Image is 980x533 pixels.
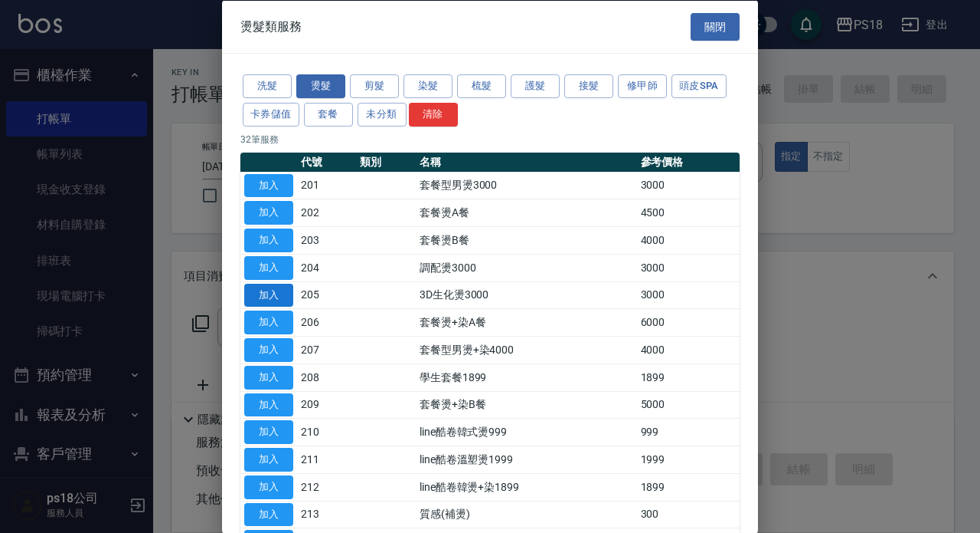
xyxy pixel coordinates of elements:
[244,393,293,416] button: 加入
[416,473,637,501] td: line酷卷韓燙+染1899
[416,308,637,336] td: 套餐燙+染A餐
[240,18,302,34] span: 燙髮類服務
[244,338,293,362] button: 加入
[244,502,293,526] button: 加入
[637,418,740,446] td: 999
[296,74,345,98] button: 燙髮
[637,473,740,501] td: 1899
[243,102,299,126] button: 卡券儲值
[297,391,356,419] td: 209
[637,172,740,199] td: 3000
[637,199,740,226] td: 4500
[356,152,415,172] th: 類別
[297,152,356,172] th: 代號
[297,473,356,501] td: 212
[511,74,560,98] button: 護髮
[416,364,637,391] td: 學生套餐1899
[403,74,452,98] button: 染髮
[297,254,356,281] td: 204
[297,172,356,199] td: 201
[297,446,356,473] td: 211
[243,74,292,98] button: 洗髮
[409,102,458,126] button: 清除
[297,336,356,364] td: 207
[416,172,637,199] td: 套餐型男燙3000
[304,102,353,126] button: 套餐
[416,391,637,419] td: 套餐燙+染B餐
[297,501,356,528] td: 213
[244,365,293,389] button: 加入
[416,152,637,172] th: 名稱
[416,501,637,528] td: 質感(補燙)
[240,132,740,146] p: 32 筆服務
[244,229,293,252] button: 加入
[297,226,356,254] td: 203
[244,283,293,307] button: 加入
[350,74,399,98] button: 剪髮
[637,391,740,419] td: 5000
[297,199,356,226] td: 202
[244,201,293,225] button: 加入
[691,12,740,41] button: 關閉
[416,199,637,226] td: 套餐燙A餐
[297,418,356,446] td: 210
[637,446,740,473] td: 1999
[637,281,740,309] td: 3000
[297,281,356,309] td: 205
[244,173,293,197] button: 加入
[457,74,506,98] button: 梳髮
[297,364,356,391] td: 208
[244,475,293,498] button: 加入
[637,226,740,254] td: 4000
[244,255,293,279] button: 加入
[671,74,727,98] button: 頭皮SPA
[416,446,637,473] td: line酷卷溫塑燙1999
[416,336,637,364] td: 套餐型男燙+染4000
[244,448,293,472] button: 加入
[637,152,740,172] th: 參考價格
[244,420,293,444] button: 加入
[416,226,637,254] td: 套餐燙B餐
[618,74,667,98] button: 修甲師
[358,102,407,126] button: 未分類
[637,501,740,528] td: 300
[416,418,637,446] td: line酷卷韓式燙999
[637,308,740,336] td: 6000
[297,308,356,336] td: 206
[637,364,740,391] td: 1899
[564,74,613,98] button: 接髮
[637,254,740,281] td: 3000
[637,336,740,364] td: 4000
[416,254,637,281] td: 調配燙3000
[416,281,637,309] td: 3D生化燙3000
[244,311,293,334] button: 加入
